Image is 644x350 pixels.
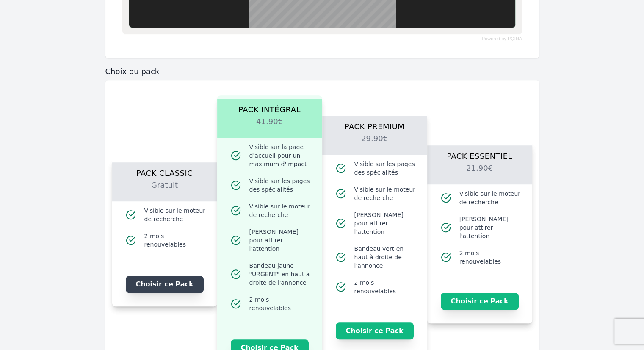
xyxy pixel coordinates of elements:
span: [PERSON_NAME] pour attirer l'attention [354,211,417,236]
span: Bandeau jaune "URGENT" en haut à droite de l'annonce [249,261,312,287]
button: Choisir ce Pack [336,322,414,339]
a: Powered by PQINA [481,37,522,41]
span: 2 mois renouvelables [144,232,207,249]
span: Visible sur le moteur de recherche [144,206,207,223]
span: Visible sur le moteur de recherche [249,202,312,219]
span: 2 mois renouvelables [459,249,522,266]
h1: Pack Essentiel [437,145,522,162]
button: Choisir ce Pack [441,293,519,310]
h1: Pack Classic [122,162,207,179]
span: 2 mois renouvelables [354,278,417,295]
span: Bandeau vert en haut à droite de l'annonce [354,244,417,270]
span: Visible sur le moteur de recherche [354,185,417,202]
span: 2 mois renouvelables [249,295,312,312]
span: Visible sur le moteur de recherche [459,189,522,206]
h2: 29.90€ [332,133,417,155]
h2: 41.90€ [227,116,312,138]
h2: 21.90€ [437,162,522,184]
h1: Pack Intégral [227,99,312,116]
h1: Pack Premium [332,116,417,133]
span: Visible sur les pages des spécialités [249,177,312,194]
button: Choisir ce Pack [126,276,204,293]
span: Visible sur la page d'accueil pour un maximum d'impact [249,143,312,168]
span: Visible sur les pages des spécialités [354,160,417,177]
h2: Gratuit [122,179,207,201]
h3: Choix du pack [105,67,539,77]
span: [PERSON_NAME] pour attirer l'attention [249,228,312,253]
span: [PERSON_NAME] pour attirer l'attention [459,215,522,240]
